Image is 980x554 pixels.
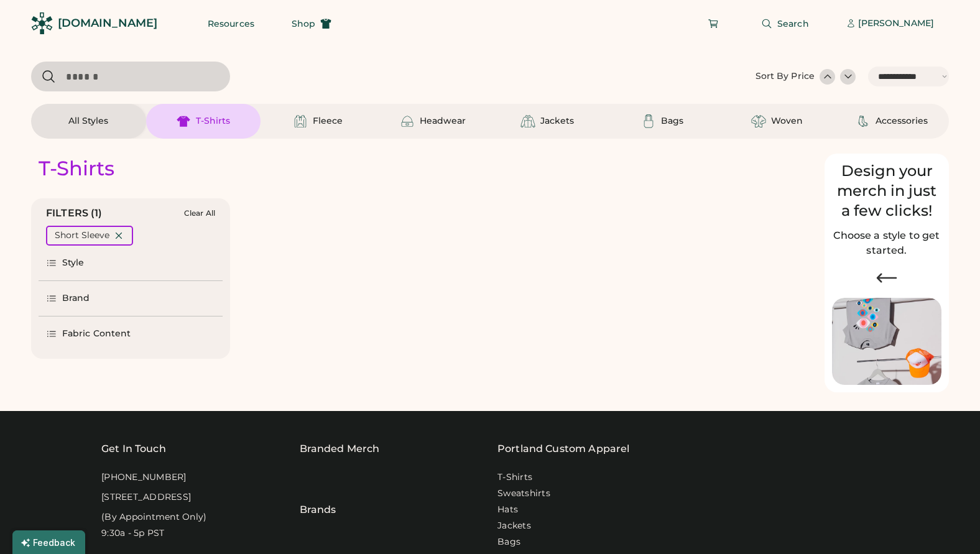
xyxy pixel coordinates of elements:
[39,156,114,181] div: T-Shirts
[832,161,941,221] div: Design your merch in just a few clicks!
[101,441,166,456] div: Get In Touch
[661,115,683,127] div: Bags
[497,487,550,500] a: Sweatshirts
[497,520,531,532] a: Jackets
[68,115,108,127] div: All Styles
[101,511,206,524] div: (By Appointment Only)
[300,471,336,517] div: Brands
[756,70,815,83] div: Sort By Price
[777,19,809,28] span: Search
[520,114,535,129] img: Jackets Icon
[771,115,803,127] div: Woven
[497,504,518,516] a: Hats
[497,536,520,548] a: Bags
[751,114,766,129] img: Woven Icon
[62,257,85,269] div: Style
[293,114,308,129] img: Fleece Icon
[876,115,928,127] div: Accessories
[420,115,466,127] div: Headwear
[858,17,934,30] div: [PERSON_NAME]
[46,206,103,221] div: FILTERS (1)
[176,114,191,129] img: T-Shirts Icon
[193,11,269,36] button: Resources
[832,298,941,385] img: Image of Lisa Congdon Eye Print on T-Shirt and Hat
[55,229,109,242] div: Short Sleeve
[313,115,343,127] div: Fleece
[497,441,629,456] a: Portland Custom Apparel
[497,471,532,484] a: T-Shirts
[292,19,315,28] span: Shop
[184,209,215,218] div: Clear All
[300,441,380,456] div: Branded Merch
[101,471,187,484] div: [PHONE_NUMBER]
[277,11,346,36] button: Shop
[101,491,191,504] div: [STREET_ADDRESS]
[196,115,230,127] div: T-Shirts
[641,114,656,129] img: Bags Icon
[62,328,131,340] div: Fabric Content
[856,114,871,129] img: Accessories Icon
[832,228,941,258] h2: Choose a style to get started.
[746,11,824,36] button: Search
[540,115,574,127] div: Jackets
[400,114,415,129] img: Headwear Icon
[58,16,157,31] div: [DOMAIN_NAME]
[31,12,53,34] img: Rendered Logo - Screens
[62,292,90,305] div: Brand
[101,527,165,540] div: 9:30a - 5p PST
